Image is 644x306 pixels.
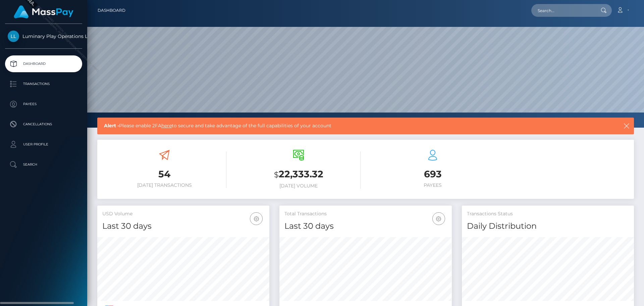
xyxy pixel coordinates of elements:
[274,170,279,179] small: $
[5,33,82,39] span: Luminary Play Operations Limited
[8,31,19,42] img: Luminary Play Operations Limited
[5,136,82,153] a: User Profile
[5,76,82,92] a: Transactions
[8,160,79,170] p: Search
[5,55,82,72] a: Dashboard
[102,182,226,188] h6: [DATE] Transactions
[102,220,264,232] h4: Last 30 days
[161,123,172,129] a: here
[8,79,79,89] p: Transactions
[5,116,82,133] a: Cancellations
[371,168,495,181] h3: 693
[8,119,79,129] p: Cancellations
[98,3,125,17] a: Dashboard
[8,139,79,149] p: User Profile
[8,99,79,109] p: Payees
[371,182,495,188] h6: Payees
[284,220,446,232] h4: Last 30 days
[14,5,73,18] img: MassPay Logo
[102,211,264,217] h5: USD Volume
[236,168,361,181] h3: 22,333.32
[467,211,629,217] h5: Transactions Status
[5,156,82,173] a: Search
[104,122,570,129] span: Please enable 2FA to secure and take advantage of the full capabilities of your account
[236,183,361,189] h6: [DATE] Volume
[104,123,119,129] b: Alert -
[8,59,79,69] p: Dashboard
[5,96,82,113] a: Payees
[102,168,226,181] h3: 54
[284,211,446,217] h5: Total Transactions
[467,220,629,232] h4: Daily Distribution
[531,4,594,17] input: Search...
